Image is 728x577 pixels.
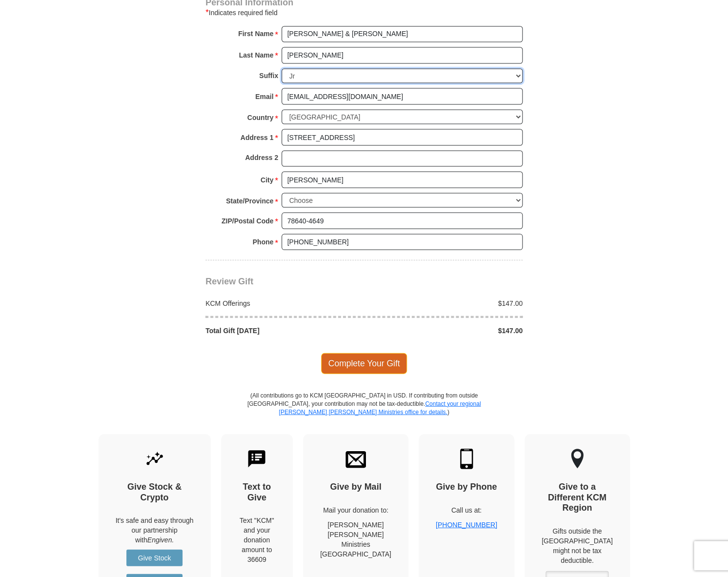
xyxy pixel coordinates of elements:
[320,481,391,492] h4: Give by Mail
[238,27,273,40] strong: First Name
[255,89,273,103] strong: Email
[436,505,497,515] p: Call us at:
[116,515,194,544] p: It's safe and easy through our partnership with
[238,515,276,564] div: Text "KCM" and your donation amount to 36609
[279,400,481,415] a: Contact your regional [PERSON_NAME] [PERSON_NAME] Ministries office for details.
[147,536,174,543] i: Engiven.
[241,130,274,144] strong: Address 1
[245,150,278,164] strong: Address 2
[570,448,584,469] img: other-region
[364,325,528,335] div: $147.00
[247,391,481,434] p: (All contributions go to KCM [GEOGRAPHIC_DATA] in USD. If contributing from outside [GEOGRAPHIC_D...
[238,481,276,502] h4: Text to Give
[239,48,274,62] strong: Last Name
[116,481,194,502] h4: Give Stock & Crypto
[126,549,182,566] a: Give Stock
[201,298,364,308] div: KCM Offerings
[436,481,497,492] h4: Give by Phone
[205,7,523,19] div: Indicates required field
[261,173,273,186] strong: City
[259,68,278,82] strong: Suffix
[345,448,366,469] img: envelope.svg
[321,353,407,373] span: Complete Your Gift
[246,448,267,469] img: text-to-give.svg
[436,520,497,528] a: [PHONE_NUMBER]
[226,194,273,207] strong: State/Province
[320,505,391,515] p: Mail your donation to:
[542,526,613,565] p: Gifts outside the [GEOGRAPHIC_DATA] might not be tax deductible.
[456,448,477,469] img: mobile.svg
[542,481,613,513] h4: Give to a Different KCM Region
[144,448,165,469] img: give-by-stock.svg
[364,298,528,308] div: $147.00
[247,110,274,124] strong: Country
[201,325,364,335] div: Total Gift [DATE]
[222,214,274,227] strong: ZIP/Postal Code
[205,276,253,286] span: Review Gift
[253,235,274,248] strong: Phone
[320,519,391,558] p: [PERSON_NAME] [PERSON_NAME] Ministries [GEOGRAPHIC_DATA]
